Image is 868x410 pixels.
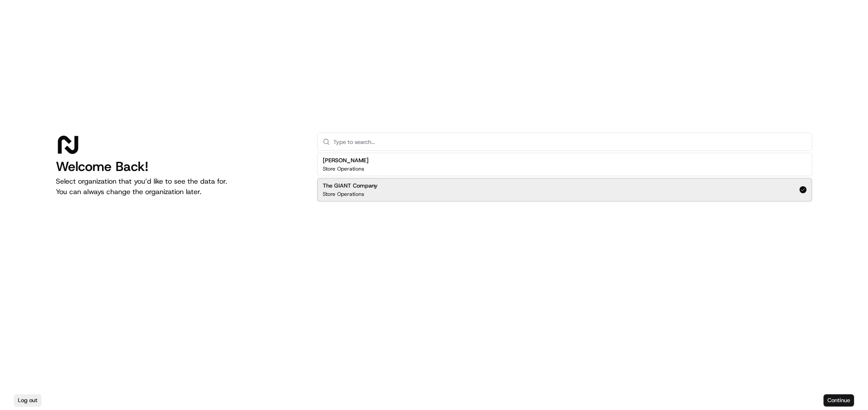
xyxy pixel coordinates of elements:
[323,182,378,190] h2: The GIANT Company
[56,176,303,197] p: Select organization that you’d like to see the data for. You can always change the organization l...
[333,133,806,150] input: Type to search...
[317,151,812,203] div: Suggestions
[824,394,854,407] button: Continue
[323,165,364,172] p: Store Operations
[14,394,41,407] button: Log out
[323,191,364,198] p: Store Operations
[56,159,303,174] h1: Welcome Back!
[323,157,369,164] h2: [PERSON_NAME]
